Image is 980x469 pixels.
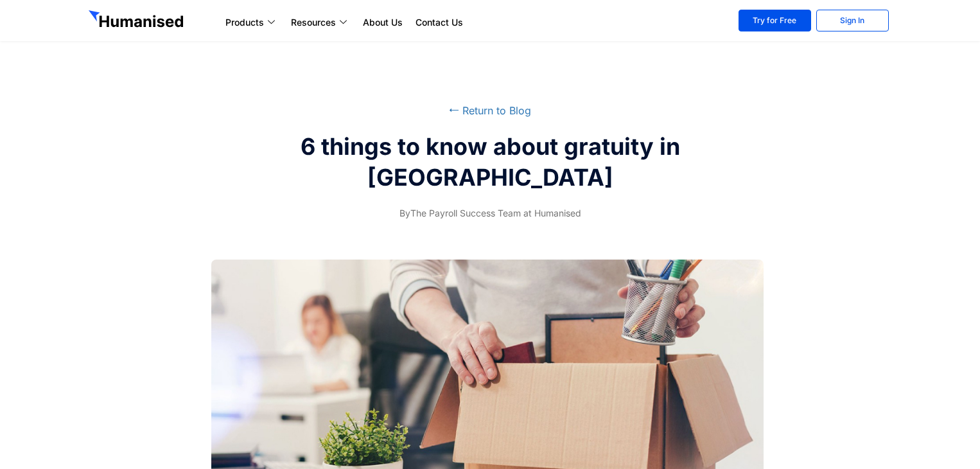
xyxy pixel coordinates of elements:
span: The Payroll Success Team at Humanised [399,206,581,221]
a: Products [219,15,284,30]
a: ⭠ Return to Blog [449,104,531,117]
h2: 6 things to know about gratuity in [GEOGRAPHIC_DATA] [249,131,731,193]
a: About Us [356,15,409,30]
span: By [399,208,410,218]
a: Contact Us [409,15,469,30]
img: GetHumanised Logo [89,10,186,31]
a: Try for Free [739,10,811,31]
a: Sign In [816,10,889,31]
a: Resources [284,15,356,30]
